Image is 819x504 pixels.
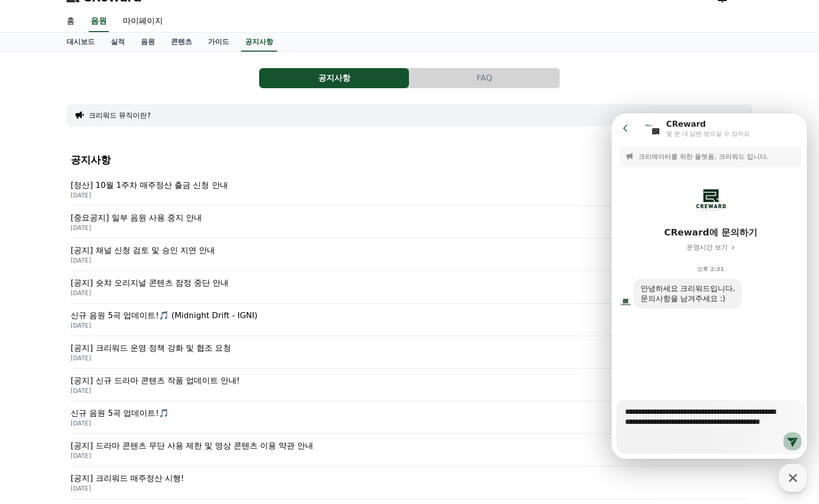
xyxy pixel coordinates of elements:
[611,113,807,459] iframe: Channel chat
[259,68,409,88] button: 공지사항
[71,472,748,484] p: [공지] 크리워드 매주정산 시행!
[409,68,560,88] a: FAQ
[71,322,748,330] p: [DATE]
[71,173,748,206] a: [정산] 10월 1주차 매주정산 출금 신청 안내 [DATE]
[163,33,200,52] a: 콘텐츠
[71,387,748,395] p: [DATE]
[133,33,163,52] a: 음원
[71,277,748,289] p: [공지] 숏챠 오리지널 콘텐츠 잠정 중단 안내
[71,336,748,369] a: [공지] 크리워드 운영 정책 강화 및 협조 요청 [DATE]
[200,33,237,52] a: 가이드
[71,407,748,419] p: 신규 음원 5곡 업데이트!🎵
[71,452,748,460] p: [DATE]
[71,484,748,492] p: [DATE]
[71,289,748,297] p: [DATE]
[241,33,277,52] a: 공지사항
[71,244,748,257] p: [공지] 채널 신청 검토 및 승인 지연 안내
[89,110,151,120] button: 크리워드 뮤직이란?
[71,466,748,499] a: [공지] 크리워드 매주정산 시행! [DATE]
[71,342,748,354] p: [공지] 크리워드 운영 정책 강화 및 협조 요청
[115,11,171,32] a: 마이페이지
[71,206,748,238] a: [중요공지] 일부 음원 사용 중지 안내 [DATE]
[71,304,748,336] a: 신규 음원 5곡 업데이트!🎵 (Midnight Drift - IGNI) [DATE]
[71,310,748,322] p: 신규 음원 5곡 업데이트!🎵 (Midnight Drift - IGNI)
[71,238,748,271] a: [공지] 채널 신청 검토 및 승인 지연 안내 [DATE]
[71,154,748,165] h4: 공지사항
[59,11,83,32] a: 홈
[89,11,109,32] a: 음원
[103,33,133,52] a: 실적
[71,257,748,265] p: [DATE]
[71,419,748,427] p: [DATE]
[71,212,748,224] p: [중요공지] 일부 음원 사용 중지 안내
[71,191,748,199] p: [DATE]
[71,440,748,452] p: [공지] 드라마 콘텐츠 무단 사용 제한 및 영상 콘텐츠 이용 약관 안내
[71,224,748,232] p: [DATE]
[71,271,748,304] a: [공지] 숏챠 오리지널 콘텐츠 잠정 중단 안내 [DATE]
[71,434,748,466] a: [공지] 드라마 콘텐츠 무단 사용 제한 및 영상 콘텐츠 이용 약관 안내 [DATE]
[71,179,748,191] p: [정산] 10월 1주차 매주정산 출금 신청 안내
[71,354,748,362] p: [DATE]
[71,401,748,434] a: 신규 음원 5곡 업데이트!🎵 [DATE]
[71,369,748,401] a: [공지] 신규 드라마 콘텐츠 작품 업데이트 안내! [DATE]
[71,375,748,387] p: [공지] 신규 드라마 콘텐츠 작품 업데이트 안내!
[409,68,559,88] button: FAQ
[59,33,103,52] a: 대시보드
